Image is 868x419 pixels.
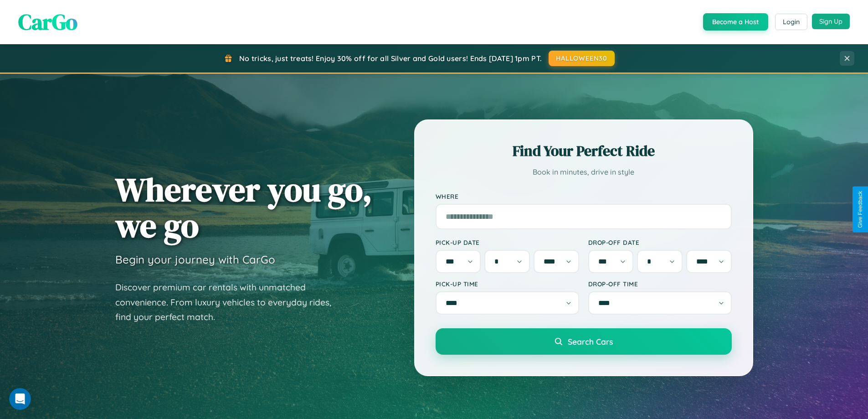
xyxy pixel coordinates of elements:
h3: Begin your journey with CarGo [115,253,275,266]
div: Give Feedback [857,191,863,228]
span: Search Cars [568,336,613,347]
button: Become a Host [703,13,768,31]
h1: Wherever you go, we go [115,171,372,243]
label: Where [436,192,732,200]
button: Search Cars [436,328,732,355]
label: Pick-up Time [436,280,579,288]
button: Login [775,14,807,30]
p: Book in minutes, drive in style [436,166,732,179]
h2: Find Your Perfect Ride [436,141,732,161]
label: Drop-off Date [588,238,732,246]
label: Pick-up Date [436,238,579,246]
button: HALLOWEEN30 [549,51,615,66]
span: CarGo [18,7,77,37]
span: No tricks, just treats! Enjoy 30% off for all Silver and Gold users! Ends [DATE] 1pm PT. [239,54,542,63]
label: Drop-off Time [588,280,732,288]
iframe: Intercom live chat [9,388,31,410]
p: Discover premium car rentals with unmatched convenience. From luxury vehicles to everyday rides, ... [115,280,343,325]
button: Sign Up [812,14,850,29]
